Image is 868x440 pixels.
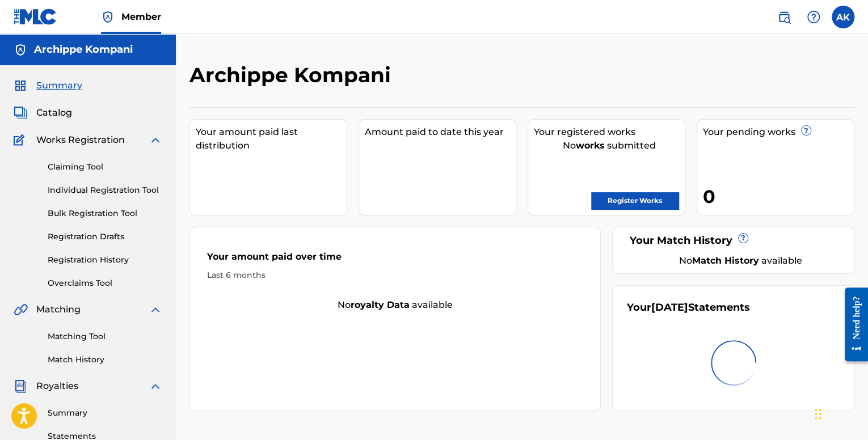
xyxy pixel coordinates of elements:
div: Your Statements [627,300,750,315]
div: Last 6 months [207,269,583,281]
span: Works Registration [36,133,125,147]
span: Member [121,10,161,23]
img: expand [149,303,162,316]
a: Summary [48,407,162,419]
a: Register Works [591,192,679,209]
img: Top Rightsholder [101,10,115,24]
h5: Archippe Kompani [34,43,133,56]
span: Royalties [36,379,78,393]
div: 0 [703,184,854,209]
img: Catalog [14,106,27,120]
a: Individual Registration Tool [48,184,162,196]
img: Matching [14,303,28,316]
img: help [807,10,820,24]
a: Match History [48,354,162,366]
div: Your pending works [703,125,854,139]
span: ? [739,234,748,243]
span: Matching [36,303,81,316]
a: Claiming Tool [48,161,162,173]
a: Public Search [773,6,795,28]
strong: royalty data [351,299,410,310]
a: Registration History [48,254,162,266]
div: Your Match History [627,233,840,248]
div: Amount paid to date this year [365,125,516,139]
img: MLC Logo [14,9,57,25]
a: Overclaims Tool [48,277,162,289]
strong: Match History [692,255,759,266]
span: Summary [36,79,82,92]
iframe: Chat Widget [811,386,868,440]
div: No available [641,254,840,268]
div: No submitted [534,139,685,153]
img: Accounts [14,43,27,57]
img: Works Registration [14,133,28,147]
img: Summary [14,79,27,92]
div: User Menu [832,6,854,28]
div: Slepen [815,397,821,431]
div: Your registered works [534,125,685,139]
div: Chatwidget [811,386,868,440]
img: expand [149,133,162,147]
div: Your amount paid last distribution [196,125,347,153]
iframe: Resource Center [836,278,868,370]
div: Your amount paid over time [207,250,583,269]
a: Matching Tool [48,331,162,342]
img: Royalties [14,379,27,393]
a: CatalogCatalog [14,106,72,120]
img: search [777,10,791,24]
img: preloader [707,337,759,388]
span: Catalog [36,106,72,120]
a: SummarySummary [14,79,82,92]
a: Bulk Registration Tool [48,208,162,219]
span: ? [802,126,811,135]
div: No available [190,298,600,312]
span: [DATE] [651,301,688,314]
h2: Archippe Kompani [189,62,397,88]
img: expand [149,379,162,393]
a: Registration Drafts [48,231,162,243]
div: Help [802,6,825,28]
strong: works [576,140,605,151]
